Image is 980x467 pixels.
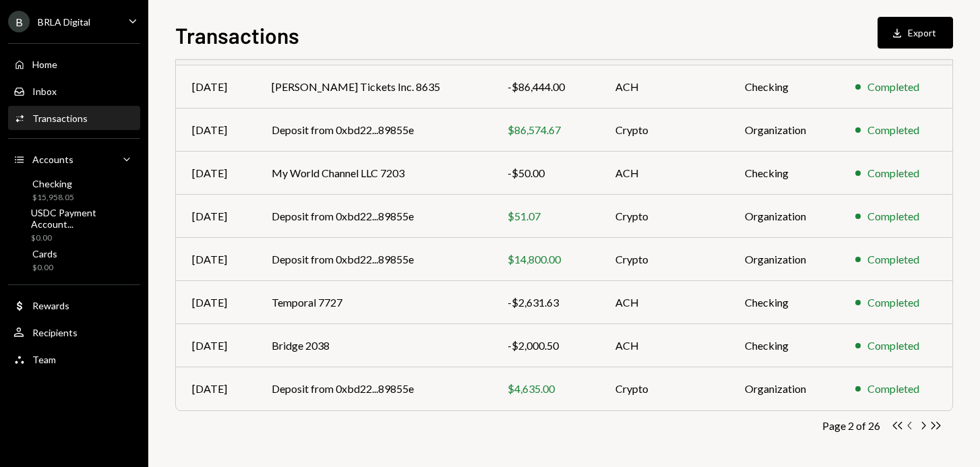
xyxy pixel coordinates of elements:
div: Completed [867,79,919,95]
div: Accounts [32,154,73,165]
div: [DATE] [192,122,239,138]
td: Organization [729,238,838,281]
div: $0.00 [31,232,135,244]
div: $14,800.00 [508,251,583,268]
td: Crypto [599,195,729,238]
td: [PERSON_NAME] Tickets Inc. 8635 [255,65,491,108]
button: Export [878,17,953,49]
td: Checking [729,65,838,108]
div: -$2,000.50 [508,338,583,354]
a: USDC Payment Account...$0.00 [8,209,140,241]
td: Crypto [599,108,729,152]
div: Page 2 of 26 [822,419,880,432]
div: [DATE] [192,208,239,224]
div: -$50.00 [508,165,583,181]
a: Cards$0.00 [8,244,140,276]
div: -$2,631.63 [508,294,583,311]
td: Deposit from 0xbd22...89855e [255,367,491,410]
a: Rewards [8,293,140,317]
td: Checking [729,281,838,324]
div: -$86,444.00 [508,79,583,95]
div: Completed [867,165,919,181]
td: Organization [729,108,838,152]
td: Temporal 7727 [255,281,491,324]
div: [DATE] [192,165,239,181]
a: Inbox [8,79,140,103]
td: ACH [599,152,729,195]
div: BRLA Digital [38,16,90,28]
div: Team [32,354,56,365]
td: Checking [729,152,838,195]
div: Completed [867,122,919,138]
td: Deposit from 0xbd22...89855e [255,238,491,281]
div: Rewards [32,300,69,311]
td: ACH [599,65,729,108]
div: B [8,11,30,32]
div: $86,574.67 [508,122,583,138]
div: Transactions [32,113,88,124]
div: Completed [867,381,919,397]
div: Completed [867,294,919,311]
td: Bridge 2038 [255,324,491,367]
a: Team [8,347,140,371]
div: USDC Payment Account... [31,207,135,230]
td: ACH [599,281,729,324]
td: Organization [729,367,838,410]
td: Organization [729,195,838,238]
div: $51.07 [508,208,583,224]
div: $4,635.00 [508,381,583,397]
td: Checking [729,324,838,367]
td: Deposit from 0xbd22...89855e [255,195,491,238]
td: Crypto [599,238,729,281]
div: Home [32,59,57,70]
div: Recipients [32,327,78,338]
div: Checking [32,178,74,189]
div: $0.00 [32,262,57,274]
div: [DATE] [192,294,239,311]
a: Transactions [8,106,140,130]
div: Completed [867,208,919,224]
h1: Transactions [175,22,299,49]
div: [DATE] [192,381,239,397]
div: Cards [32,248,57,259]
div: [DATE] [192,338,239,354]
td: Crypto [599,367,729,410]
div: [DATE] [192,251,239,268]
div: $15,958.05 [32,192,74,204]
a: Checking$15,958.05 [8,174,140,206]
div: Completed [867,338,919,354]
td: Deposit from 0xbd22...89855e [255,108,491,152]
td: My World Channel LLC 7203 [255,152,491,195]
a: Accounts [8,147,140,171]
a: Home [8,52,140,76]
a: Recipients [8,320,140,344]
div: Completed [867,251,919,268]
td: ACH [599,324,729,367]
div: Inbox [32,86,57,97]
div: [DATE] [192,79,239,95]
